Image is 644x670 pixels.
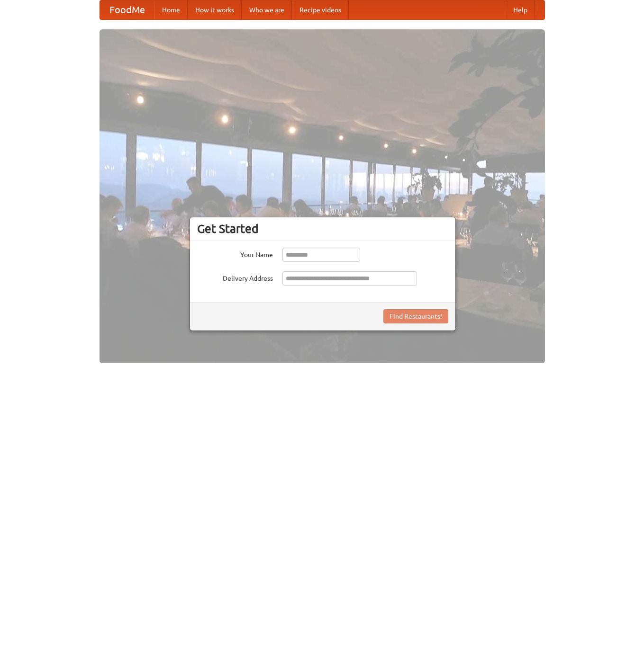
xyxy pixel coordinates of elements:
[242,0,292,19] a: Who we are
[100,0,154,19] a: FoodMe
[383,309,448,323] button: Find Restaurants!
[197,271,273,283] label: Delivery Address
[197,248,273,259] label: Your Name
[188,0,242,19] a: How it works
[197,222,448,236] h3: Get Started
[292,0,349,19] a: Recipe videos
[154,0,188,19] a: Home
[506,0,535,19] a: Help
